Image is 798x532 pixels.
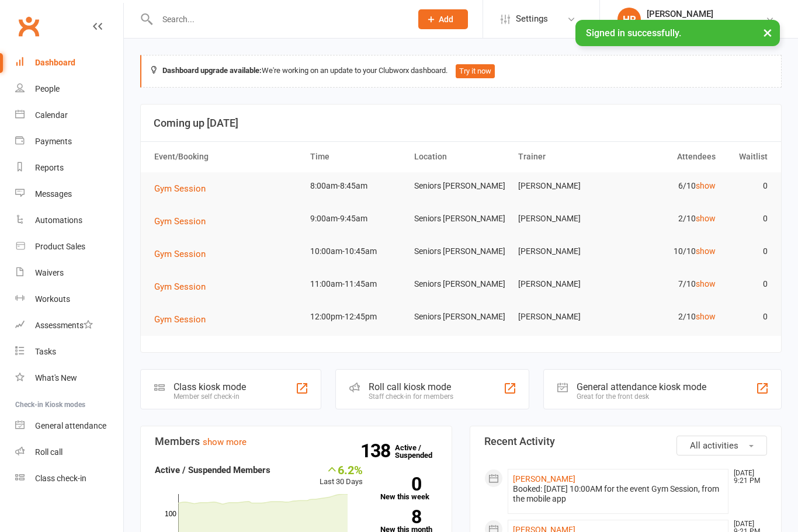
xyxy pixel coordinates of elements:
button: Gym Session [154,182,214,196]
a: Calendar [15,102,123,128]
a: 138Active / Suspended [395,435,446,468]
span: Gym Session [154,249,206,259]
span: Gym Session [154,314,206,325]
button: Add [418,9,468,29]
td: 10/10 [617,238,721,265]
div: Member self check-in [174,392,246,401]
th: Location [409,142,513,172]
td: Seniors [PERSON_NAME] [409,270,513,298]
a: Payments [15,128,123,155]
div: Calendar [35,110,68,120]
div: Great for the front desk [577,392,706,401]
div: Reports [35,163,64,172]
span: Gym Session [154,281,206,292]
td: 0 [721,238,773,265]
div: HR [617,8,641,31]
strong: 0 [380,475,421,493]
button: Gym Session [154,280,214,294]
td: 0 [721,172,773,200]
span: Add [439,15,453,24]
div: We're working on an update to your Clubworx dashboard. [140,55,782,88]
td: [PERSON_NAME] [513,238,617,265]
button: Gym Session [154,247,214,261]
td: 2/10 [617,303,721,331]
th: Waitlist [721,142,773,172]
input: Search... [154,11,403,27]
span: Gym Session [154,216,206,227]
button: Try it now [456,64,495,78]
div: General attendance [35,421,106,430]
div: Staff check-in for members [369,392,453,401]
a: Automations [15,207,123,234]
a: Messages [15,181,123,207]
strong: 8 [380,508,421,526]
a: Assessments [15,312,123,339]
div: Payments [35,137,72,146]
a: show [696,246,716,256]
th: Attendees [617,142,721,172]
td: 0 [721,270,773,298]
div: Roll call [35,447,63,457]
a: What's New [15,365,123,391]
td: 12:00pm-12:45pm [305,303,409,331]
time: [DATE] 9:21 PM [728,470,766,485]
td: Seniors [PERSON_NAME] [409,238,513,265]
td: 9:00am-9:45am [305,205,409,232]
div: Messages [35,189,72,199]
td: 11:00am-11:45am [305,270,409,298]
td: [PERSON_NAME] [513,303,617,331]
td: [PERSON_NAME] [513,172,617,200]
a: show more [203,437,247,447]
td: Seniors [PERSON_NAME] [409,303,513,331]
div: Waivers [35,268,64,277]
a: [PERSON_NAME] [513,474,575,484]
a: Roll call [15,439,123,465]
a: Dashboard [15,50,123,76]
span: Settings [516,6,548,32]
a: General attendance kiosk mode [15,413,123,439]
td: 7/10 [617,270,721,298]
td: [PERSON_NAME] [513,205,617,232]
td: Seniors [PERSON_NAME] [409,205,513,232]
td: 10:00am-10:45am [305,238,409,265]
a: People [15,76,123,102]
button: × [757,20,778,45]
td: 0 [721,303,773,331]
h3: Recent Activity [484,436,767,447]
button: Gym Session [154,214,214,228]
td: 6/10 [617,172,721,200]
th: Time [305,142,409,172]
div: Tasks [35,347,56,356]
div: What's New [35,373,77,383]
strong: Dashboard upgrade available: [162,66,262,75]
div: Automations [35,215,82,225]
td: 2/10 [617,205,721,232]
a: show [696,214,716,223]
span: Gym Session [154,183,206,194]
div: Class check-in [35,474,86,483]
div: [PERSON_NAME] [647,9,765,19]
th: Event/Booking [149,142,305,172]
th: Trainer [513,142,617,172]
button: Gym Session [154,312,214,326]
div: 6.2% [320,463,363,476]
a: Tasks [15,339,123,365]
td: [PERSON_NAME] [513,270,617,298]
a: Waivers [15,260,123,286]
a: Workouts [15,286,123,312]
a: 0New this week [380,477,438,500]
a: Reports [15,155,123,181]
td: 0 [721,205,773,232]
button: All activities [676,436,767,455]
span: Signed in successfully. [586,27,681,39]
div: Roll call kiosk mode [369,381,453,392]
div: Last 30 Days [320,463,363,488]
a: Product Sales [15,234,123,260]
div: Assessments [35,321,93,330]
a: show [696,279,716,288]
div: Workouts [35,294,70,304]
a: Class kiosk mode [15,465,123,492]
td: Seniors [PERSON_NAME] [409,172,513,200]
td: 8:00am-8:45am [305,172,409,200]
div: Product Sales [35,242,85,251]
